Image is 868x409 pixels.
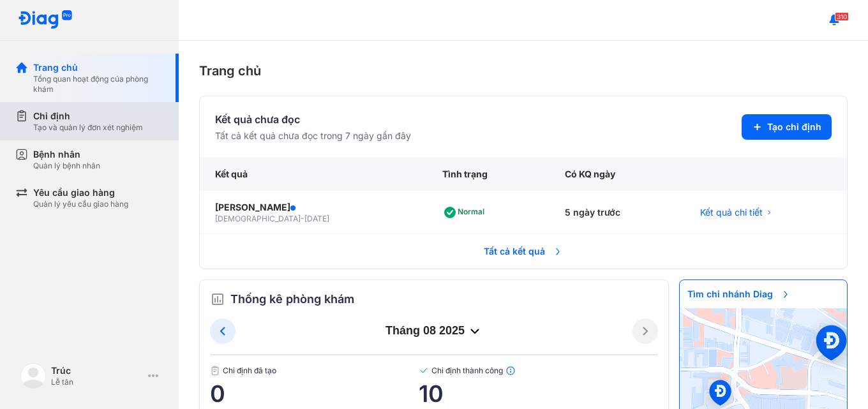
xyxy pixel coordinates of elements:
[230,290,354,308] span: Thống kê phòng khám
[236,323,632,339] div: tháng 08 2025
[505,366,516,376] img: info.7e716105.svg
[20,363,46,389] img: logo
[427,158,549,191] div: Tình trạng
[700,206,763,219] span: Kết quả chi tiết
[51,377,143,387] div: Lễ tân
[215,112,411,127] div: Kết quả chưa đọc
[680,280,798,308] span: Tìm chi nhánh Diag
[304,214,329,223] span: [DATE]
[210,292,225,307] img: order.5a6da16c.svg
[215,214,301,223] span: [DEMOGRAPHIC_DATA]
[33,161,100,171] div: Quản lý bệnh nhân
[301,214,304,223] span: -
[419,366,658,376] span: Chỉ định thành công
[33,61,163,74] div: Trang chủ
[210,366,220,376] img: document.50c4cfd0.svg
[215,130,411,142] div: Tất cả kết quả chưa đọc trong 7 ngày gần đây
[442,202,490,223] div: Normal
[419,381,658,406] span: 10
[33,123,143,133] div: Tạo và quản lý đơn xét nghiệm
[33,110,143,123] div: Chỉ định
[33,148,100,161] div: Bệnh nhân
[419,366,429,376] img: checked-green.01cc79e0.svg
[476,237,571,265] span: Tất cả kết quả
[215,201,412,214] div: [PERSON_NAME]
[742,114,832,140] button: Tạo chỉ định
[33,186,128,199] div: Yêu cầu giao hàng
[18,10,73,30] img: logo
[550,191,685,235] div: 5 ngày trước
[51,364,143,377] div: Trúc
[210,366,419,376] span: Chỉ định đã tạo
[767,121,821,133] span: Tạo chỉ định
[200,158,427,191] div: Kết quả
[550,158,685,191] div: Có KQ ngày
[33,199,128,209] div: Quản lý yêu cầu giao hàng
[210,381,419,406] span: 0
[199,61,848,80] div: Trang chủ
[33,74,163,94] div: Tổng quan hoạt động của phòng khám
[835,12,849,21] span: 310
